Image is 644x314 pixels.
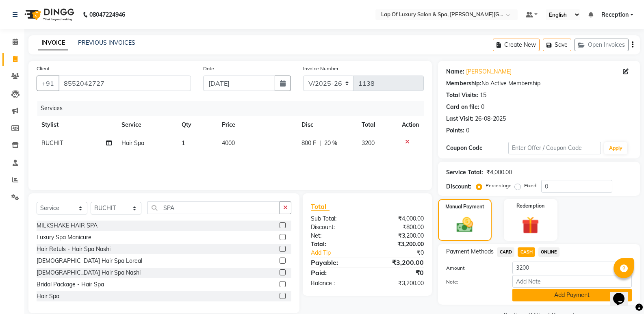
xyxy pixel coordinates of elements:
label: Date [203,65,214,72]
input: Amount [512,262,632,274]
div: 15 [480,91,486,100]
label: Manual Payment [445,203,484,210]
div: 26-08-2025 [475,115,506,123]
div: Services [37,101,430,116]
th: Action [397,116,424,134]
span: CARD [497,247,514,257]
div: Total: [305,240,367,249]
div: No Active Membership [446,79,632,88]
label: Amount: [440,264,506,272]
div: ₹0 [367,268,430,277]
button: Create New [493,39,540,51]
span: Payment Methods [446,247,494,256]
div: ₹4,000.00 [486,168,512,177]
div: Net: [305,232,367,240]
div: ₹0 [378,249,430,257]
input: Add Note [512,275,632,288]
a: INVOICE [38,36,68,50]
div: Paid: [305,268,367,277]
div: Sub Total: [305,214,367,223]
th: Service [117,116,177,134]
div: Last Visit: [446,115,473,123]
b: 08047224946 [89,3,125,26]
div: ₹3,200.00 [367,258,430,267]
label: Note: [440,278,506,286]
div: Discount: [446,182,471,191]
div: 0 [466,126,469,135]
div: MILKSHAKE HAIR SPA [37,221,98,230]
label: Invoice Number [303,65,338,72]
button: Apply [604,142,627,154]
span: CASH [518,247,535,257]
div: Service Total: [446,168,483,177]
label: Client [37,65,50,72]
img: _cash.svg [451,215,478,234]
div: [DEMOGRAPHIC_DATA] Hair Spa Nashi [37,269,141,277]
div: Luxury Spa Manicure [37,233,91,242]
input: Enter Offer / Coupon Code [508,142,601,154]
div: Bridal Package - Hair Spa [37,280,104,289]
th: Disc [297,116,357,134]
iframe: chat widget [610,282,636,306]
span: RUCHIT [41,139,63,147]
div: Total Visits: [446,91,478,100]
img: logo [21,3,76,26]
span: 4000 [222,139,235,147]
th: Qty [177,116,217,134]
button: Save [543,39,571,51]
div: ₹3,200.00 [367,240,430,249]
div: Name: [446,67,464,76]
span: 1 [182,139,185,147]
button: Add Payment [512,289,632,301]
div: ₹3,200.00 [367,279,430,288]
span: ONLINE [538,247,559,257]
span: Reception [601,11,629,19]
span: 20 % [324,139,337,147]
label: Fixed [524,182,536,189]
button: Open Invoices [575,39,629,51]
a: PREVIOUS INVOICES [78,39,135,46]
span: Hair Spa [121,139,144,147]
th: Price [217,116,297,134]
div: Membership: [446,79,481,88]
label: Percentage [486,182,512,189]
th: Stylist [37,116,117,134]
input: Search by Name/Mobile/Email/Code [59,76,191,91]
div: Discount: [305,223,367,232]
div: Coupon Code [446,144,508,152]
span: 800 F [301,139,316,147]
div: Hair Retuls - Hair Spa Nashi [37,245,111,253]
div: ₹3,200.00 [367,232,430,240]
input: Search or Scan [147,201,280,214]
span: Total [311,202,330,211]
span: 3200 [362,139,375,147]
div: ₹4,000.00 [367,214,430,223]
div: [DEMOGRAPHIC_DATA] Hair Spa Loreal [37,257,142,265]
button: +91 [37,76,59,91]
span: | [319,139,321,147]
div: 0 [481,103,484,111]
a: [PERSON_NAME] [466,67,512,76]
img: _gift.svg [516,214,544,236]
div: Balance : [305,279,367,288]
div: Points: [446,126,464,135]
div: Card on file: [446,103,479,111]
div: Payable: [305,258,367,267]
div: ₹800.00 [367,223,430,232]
label: Redemption [516,202,544,210]
a: Add Tip [305,249,378,257]
th: Total [357,116,397,134]
div: Hair Spa [37,292,59,301]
